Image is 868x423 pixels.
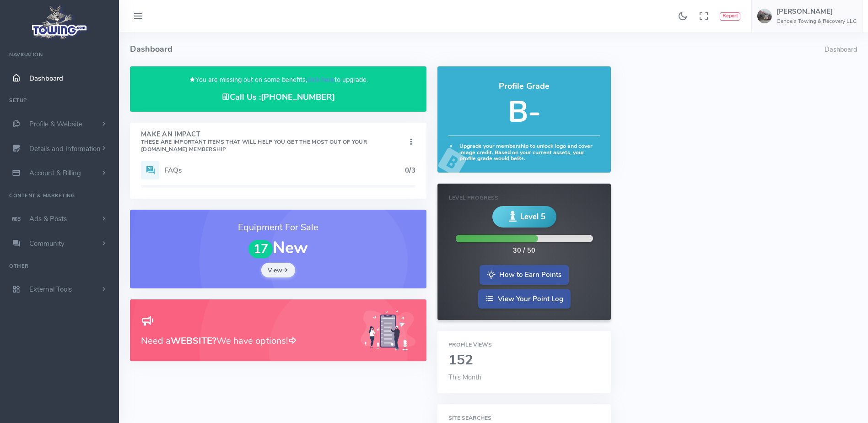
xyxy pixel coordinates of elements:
h5: [PERSON_NAME] [776,8,857,15]
span: Level 5 [520,211,545,222]
h4: Make An Impact [141,131,406,153]
span: This Month [448,373,481,382]
a: click here [307,75,334,84]
img: user-image [757,9,772,23]
span: Details and Information [29,144,101,153]
span: 17 [248,240,273,259]
span: Profile & Website [29,119,82,129]
h5: 0/3 [405,167,415,174]
img: Generic placeholder image [361,310,415,350]
h6: Profile Views [448,342,600,348]
h4: Dashboard [130,32,825,66]
b: WEBSITE? [171,335,216,347]
h4: Profile Grade [448,82,600,91]
h6: Upgrade your membership to unlock logo and cover image credit. Based on your current assets, your... [448,143,600,162]
h6: Genoe's Towing & Recovery LLC [776,18,857,24]
a: View Your Point Log [478,289,571,309]
h4: Call Us : [141,92,415,102]
li: Dashboard [825,45,857,55]
strong: B+ [517,155,524,162]
h6: Site Searches [448,415,600,421]
span: Community [29,239,65,248]
img: logo [29,3,91,42]
p: You are missing out on some benefits, to upgrade. [141,75,415,85]
h2: 152 [448,353,600,368]
h5: B- [448,96,600,128]
a: [PHONE_NUMBER] [261,92,335,103]
a: View [261,263,295,277]
span: External Tools [29,285,72,294]
h1: New [141,239,415,258]
h5: FAQs [165,167,405,174]
span: Account & Billing [29,168,81,178]
h6: Level Progress [449,195,599,201]
a: How to Earn Points [480,265,569,285]
h3: Need a We have options! [141,334,350,348]
small: These are important items that will help you get the most out of your [DOMAIN_NAME] Membership [141,138,367,153]
span: Dashboard [29,74,63,83]
button: Report [720,12,740,21]
span: Ads & Posts [29,214,67,223]
h3: Equipment For Sale [141,221,415,234]
div: 30 / 50 [513,246,535,256]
